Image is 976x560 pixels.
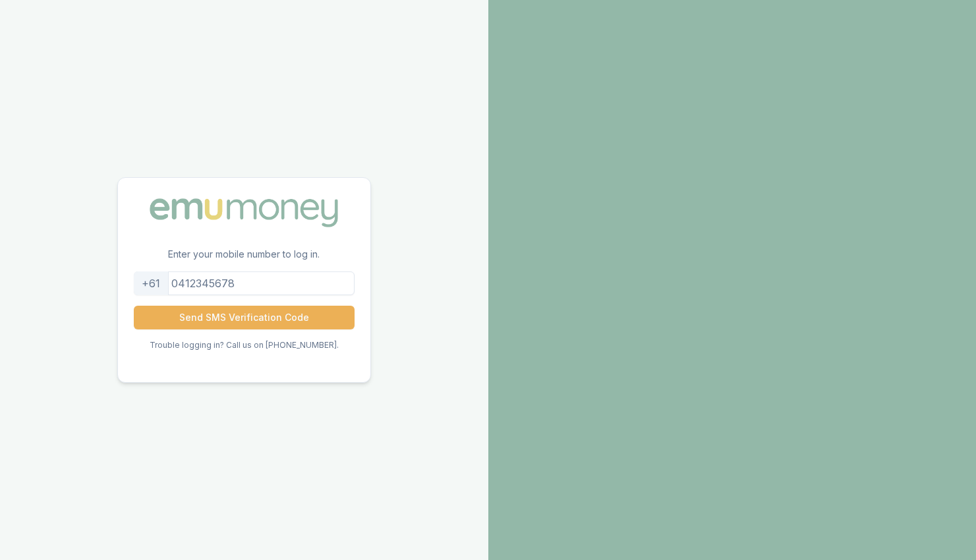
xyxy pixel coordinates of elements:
[145,194,343,232] img: Emu Money
[118,248,370,271] p: Enter your mobile number to log in.
[134,271,355,295] input: 0412345678
[150,340,339,350] p: Trouble logging in? Call us on [PHONE_NUMBER].
[134,271,169,295] div: +61
[134,306,355,329] button: Send SMS Verification Code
